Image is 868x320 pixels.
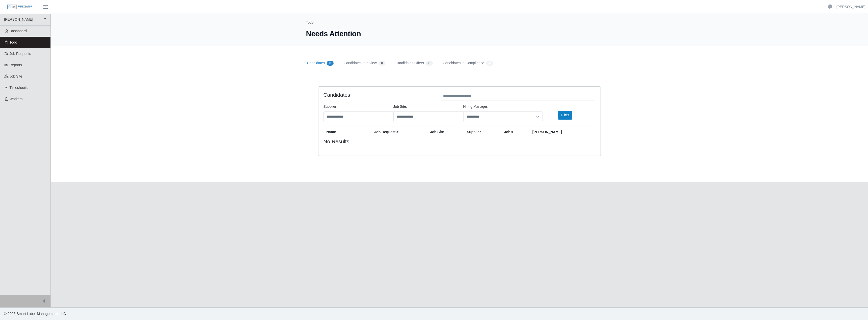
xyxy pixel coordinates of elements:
[4,312,66,316] span: © 2025 Smart Labor Management, LLC
[427,126,464,138] th: job site
[379,61,386,66] span: 0
[323,138,371,145] h4: No Results
[393,104,407,109] label: job site:
[323,104,337,109] label: Supplier:
[371,126,427,138] th: Job Request #
[486,61,493,66] span: 0
[463,104,489,109] label: Hiring Manager:
[306,54,613,72] nav: Tabs
[306,20,314,24] a: Todo
[306,54,335,72] a: Candidates
[558,111,572,120] button: Filter
[464,126,501,138] th: Supplier
[442,54,494,72] a: Candidates In Compliance
[323,126,371,138] th: Name
[306,20,613,29] nav: Breadcrumb
[10,97,23,101] span: Workers
[10,40,17,44] span: Todo
[501,126,529,138] th: Job #
[7,4,32,10] img: SLM Logo
[306,29,613,38] h1: Needs Attention
[10,52,31,56] span: Job Requests
[343,54,386,72] a: Candidates Interview
[836,4,865,10] a: [PERSON_NAME]
[323,92,432,98] h4: Candidates
[10,74,22,78] span: job site
[10,63,22,67] span: Reports
[10,86,28,90] span: Timesheets
[327,61,334,66] span: 0
[394,54,433,72] a: Candidates Offers
[10,29,27,33] span: Dashboard
[426,61,433,66] span: 0
[529,126,595,138] th: [PERSON_NAME]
